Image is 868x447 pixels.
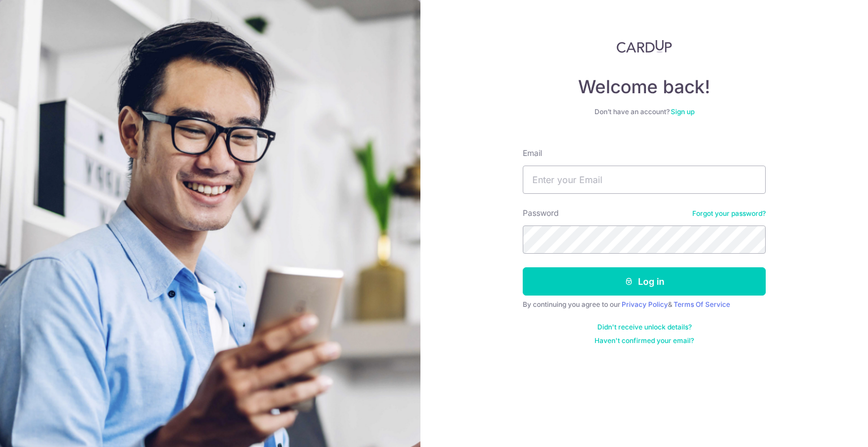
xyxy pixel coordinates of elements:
[597,323,692,332] a: Didn't receive unlock details?
[617,40,672,53] img: CardUp Logo
[674,300,730,309] a: Terms Of Service
[671,107,695,116] a: Sign up
[622,300,668,309] a: Privacy Policy
[594,336,694,345] a: Haven't confirmed your email?
[523,267,766,296] button: Log in
[523,166,766,194] input: Enter your Email
[523,300,766,309] div: By continuing you agree to our &
[523,147,542,159] label: Email
[523,207,559,219] label: Password
[523,76,766,98] h4: Welcome back!
[692,209,766,218] a: Forgot your password?
[523,107,766,116] div: Don’t have an account?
